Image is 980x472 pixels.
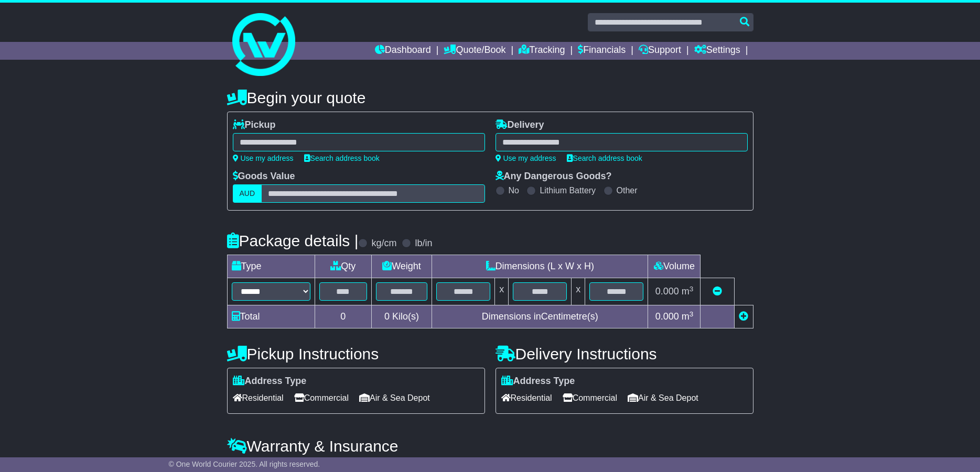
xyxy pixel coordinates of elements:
td: x [572,278,585,305]
a: Settings [694,42,740,60]
td: Dimensions in Centimetre(s) [432,305,648,328]
a: Support [639,42,681,60]
td: Total [227,305,315,328]
a: Search address book [304,154,380,162]
span: 0.000 [655,286,679,297]
td: Qty [315,255,371,278]
a: Use my address [496,154,556,162]
span: Air & Sea Depot [359,390,430,406]
h4: Package details | [227,232,359,249]
a: Quote/Book [444,42,505,60]
h4: Pickup Instructions [227,345,485,363]
span: m [682,286,694,297]
span: © One World Courier 2025. All rights reserved. [169,460,320,468]
span: Commercial [294,390,349,406]
a: Tracking [519,42,565,60]
span: Commercial [563,390,617,406]
td: Weight [371,255,432,278]
h4: Delivery Instructions [496,345,753,363]
label: No [509,185,519,195]
sup: 3 [690,285,694,293]
td: 0 [315,305,371,328]
sup: 3 [690,310,694,318]
label: Any Dangerous Goods? [496,171,612,182]
td: Type [227,255,315,278]
td: Volume [648,255,701,278]
label: Lithium Battery [540,185,596,195]
span: Residential [233,390,284,406]
label: AUD [233,184,262,203]
a: Dashboard [375,42,431,60]
td: Dimensions (L x W x H) [432,255,648,278]
span: m [682,311,694,322]
a: Search address book [567,154,642,162]
td: x [495,278,509,305]
a: Financials [578,42,626,60]
h4: Warranty & Insurance [227,437,753,455]
span: 0.000 [655,311,679,322]
a: Use my address [233,154,294,162]
label: Goods Value [233,171,295,182]
label: Delivery [496,119,544,131]
a: Add new item [739,311,748,322]
span: Residential [501,390,552,406]
label: lb/in [415,238,432,249]
span: Air & Sea Depot [628,390,698,406]
label: Other [617,185,638,195]
span: 0 [384,311,390,322]
td: Kilo(s) [371,305,432,328]
a: Remove this item [713,286,722,297]
label: Address Type [501,376,575,387]
label: Pickup [233,119,276,131]
h4: Begin your quote [227,89,753,106]
label: Address Type [233,376,307,387]
label: kg/cm [371,238,396,249]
